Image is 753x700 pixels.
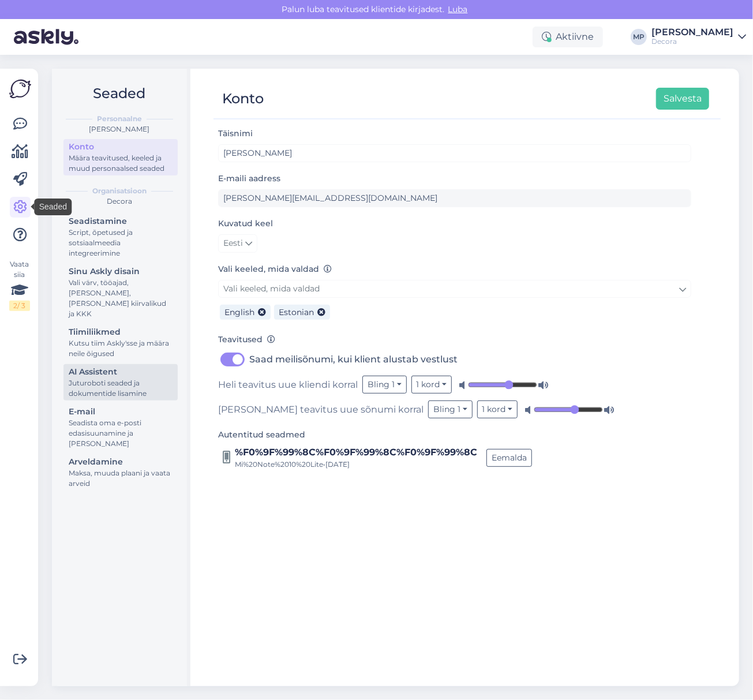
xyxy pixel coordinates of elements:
img: Askly Logo [9,78,31,100]
div: Konto [69,141,173,153]
div: [PERSON_NAME] teavitus uue sõnumi korral [218,400,691,418]
button: 1 kord [477,400,518,418]
div: Vaata siia [9,259,30,311]
div: Decora [651,37,733,46]
a: ArveldamineMaksa, muuda plaani ja vaata arveid [63,454,178,491]
label: Autentitud seadmed [218,429,305,441]
div: Määra teavitused, keeled ja muud personaalsed seaded [69,153,173,174]
a: Sinu Askly disainVali värv, tööajad, [PERSON_NAME], [PERSON_NAME] kiirvalikud ja KKK [63,264,178,321]
div: MP [631,29,647,45]
a: KontoMäära teavitused, keeled ja muud personaalsed seaded [63,139,178,175]
a: [PERSON_NAME]Decora [651,28,746,46]
div: Arveldamine [69,456,173,468]
div: Seaded [35,199,72,215]
button: 1 kord [411,376,452,394]
label: E-maili aadress [218,173,280,185]
label: Täisnimi [218,128,253,140]
b: Organisatsioon [92,186,147,196]
input: Sisesta nimi [218,144,691,162]
a: AI AssistentJuturoboti seaded ja dokumentide lisamine [63,364,178,400]
div: Seadistamine [69,215,173,227]
div: Script, õpetused ja sotsiaalmeedia integreerimine [69,227,173,259]
label: Teavitused [218,334,275,346]
div: Decora [61,196,178,207]
span: Eesti [223,237,243,250]
div: Aktiivne [533,27,603,47]
a: Vali keeled, mida valdad [218,280,691,298]
a: E-mailSeadista oma e-posti edasisuunamine ja [PERSON_NAME] [63,404,178,451]
div: E-mail [69,406,173,418]
div: %F0%9F%99%8C%F0%9F%99%8C%F0%9F%99%8C [235,446,477,459]
a: Eesti [218,234,257,253]
div: Maksa, muuda plaani ja vaata arveid [69,468,173,489]
a: TiimiliikmedKutsu tiim Askly'sse ja määra neile õigused [63,324,178,361]
div: Sinu Askly disain [69,265,173,278]
div: Tiimiliikmed [69,326,173,338]
div: 2 / 3 [9,301,30,311]
div: Vali värv, tööajad, [PERSON_NAME], [PERSON_NAME] kiirvalikud ja KKK [69,278,173,319]
button: Eemalda [486,449,532,467]
span: Luba [445,4,471,14]
label: Kuvatud keel [218,218,273,230]
div: Juturoboti seaded ja dokumentide lisamine [69,378,173,399]
button: Bling 1 [428,400,473,418]
div: [PERSON_NAME] [651,28,733,37]
button: Bling 1 [362,376,407,394]
div: Konto [222,88,264,110]
button: Salvesta [656,88,709,110]
div: AI Assistent [69,366,173,378]
div: [PERSON_NAME] [61,124,178,134]
label: Saad meilisõnumi, kui klient alustab vestlust [249,350,458,369]
span: Estonian [279,307,314,317]
div: Seadista oma e-posti edasisuunamine ja [PERSON_NAME] [69,418,173,449]
h2: Seaded [61,83,178,104]
div: Heli teavitus uue kliendi korral [218,376,691,394]
label: Vali keeled, mida valdad [218,263,332,275]
span: English [224,307,254,317]
span: Vali keeled, mida valdad [223,283,320,294]
b: Personaalne [97,114,142,124]
div: Mi%20Note%2010%20Lite • [DATE] [235,459,477,470]
div: Kutsu tiim Askly'sse ja määra neile õigused [69,338,173,359]
input: Sisesta e-maili aadress [218,189,691,207]
a: SeadistamineScript, õpetused ja sotsiaalmeedia integreerimine [63,214,178,260]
